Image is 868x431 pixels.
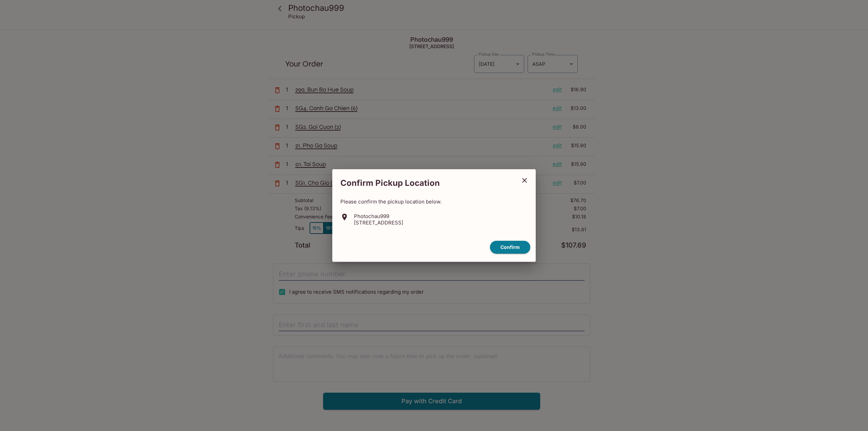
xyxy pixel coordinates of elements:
p: Please confirm the pickup location below. [340,198,528,205]
button: close [516,172,533,189]
h2: Confirm Pickup Location [332,175,516,192]
button: confirm [490,241,530,254]
p: Photochau999 [354,213,403,219]
p: [STREET_ADDRESS] [354,219,403,226]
